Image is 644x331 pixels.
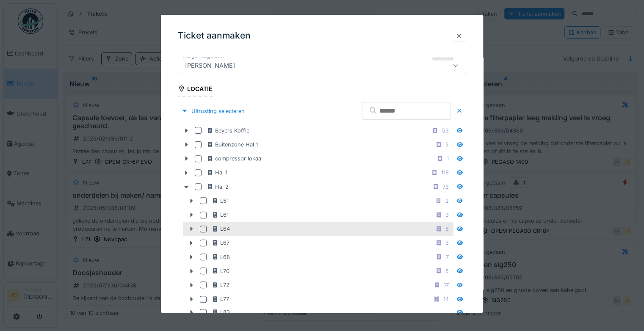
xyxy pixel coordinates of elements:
[207,154,263,163] div: compressor lokaal
[444,281,449,289] div: 17
[212,281,229,289] div: L72
[212,267,229,275] div: L70
[212,197,229,205] div: L51
[445,141,449,149] div: 5
[445,197,449,205] div: 2
[178,105,248,117] div: Uitrusting selecteren
[432,54,454,61] div: Verplicht
[445,239,449,247] div: 3
[212,225,230,233] div: L64
[207,141,258,149] div: Buitenzone Hal 1
[207,169,227,177] div: Hal 1
[212,308,230,316] div: L83
[442,127,449,135] div: 53
[178,83,213,97] div: Locatie
[178,30,251,41] h3: Ticket aanmaken
[212,211,229,219] div: L61
[442,183,449,191] div: 73
[441,169,449,177] div: 118
[445,267,449,275] div: 5
[207,183,229,191] div: Hal 2
[443,295,449,303] div: 14
[212,253,230,261] div: L68
[212,295,229,303] div: L77
[447,154,449,163] div: 1
[212,239,229,247] div: L67
[446,253,449,261] div: 7
[207,127,249,135] div: Beyers Koffie
[182,61,238,70] div: [PERSON_NAME]
[445,225,449,233] div: 8
[445,211,449,219] div: 3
